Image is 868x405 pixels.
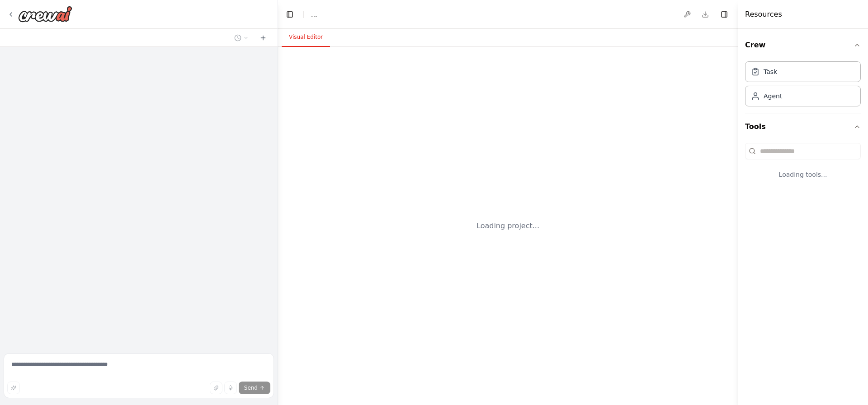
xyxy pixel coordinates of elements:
[18,6,72,22] img: Logo
[745,114,861,139] button: Tools
[718,8,731,21] button: Hide right sidebar
[311,10,317,19] nav: breadcrumb
[231,32,252,43] button: Switch to previous chat
[764,67,777,76] div: Task
[282,28,330,47] button: Visual Editor
[7,382,20,394] button: Improve this prompt
[745,32,861,58] button: Crew
[745,9,782,20] h4: Resources
[210,382,222,394] button: Upload files
[745,58,861,114] div: Crew
[311,10,317,19] span: ...
[256,32,270,43] button: Start a new chat
[244,384,258,391] span: Send
[224,382,237,394] button: Click to speak your automation idea
[283,8,296,21] button: Hide left sidebar
[476,221,539,231] div: Loading project...
[239,382,270,394] button: Send
[764,92,782,101] div: Agent
[745,163,861,186] div: Loading tools...
[745,139,861,193] div: Tools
